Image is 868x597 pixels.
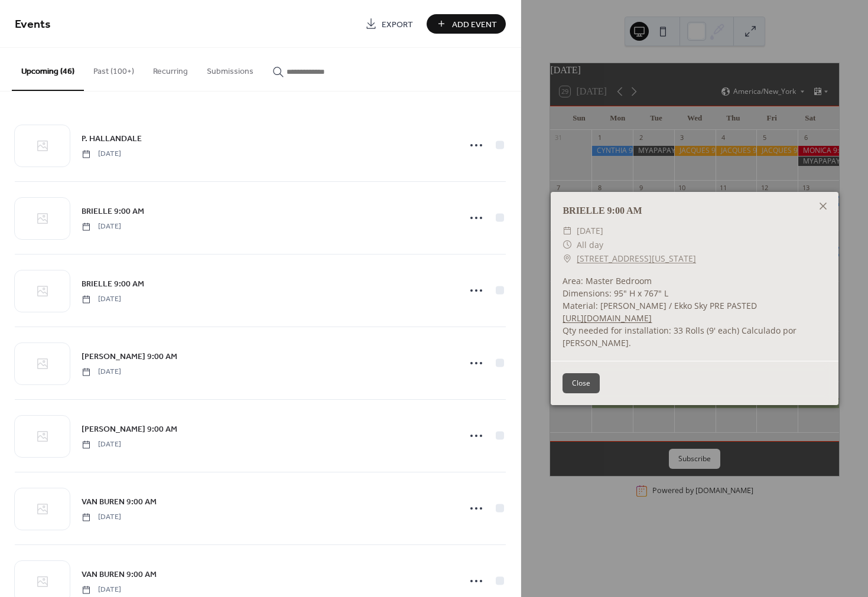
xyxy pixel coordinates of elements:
[382,18,413,31] span: Export
[197,48,263,90] button: Submissions
[82,496,157,508] span: VAN BUREN 9:00 AM
[82,367,121,377] span: [DATE]
[82,567,157,581] a: VAN BUREN 9:00 AM
[82,512,121,523] span: [DATE]
[82,423,177,436] span: [PERSON_NAME] 9:00 AM
[82,439,121,450] span: [DATE]
[82,350,177,363] a: [PERSON_NAME] 9:00 AM
[82,294,121,305] span: [DATE]
[82,422,177,436] a: [PERSON_NAME] 9:00 AM
[551,275,838,349] div: Area: Master Bedroom Dimensions: 95" H x 767" L Material: [PERSON_NAME] / Ekko Sky PRE PASTED Qty...
[563,252,572,266] div: ​
[82,351,177,363] span: [PERSON_NAME] 9:00 AM
[82,221,121,232] span: [DATE]
[577,224,603,238] span: [DATE]
[577,238,603,252] span: All day
[563,224,572,238] div: ​
[82,278,144,291] span: BRIELLE 9:00 AM
[82,495,157,508] a: VAN BUREN 9:00 AM
[144,48,197,90] button: Recurring
[82,204,144,218] a: BRIELLE 9:00 AM
[356,14,422,34] a: Export
[82,133,142,145] span: P. HALLANDALE
[577,252,696,266] a: [STREET_ADDRESS][US_STATE]
[82,132,142,145] a: P. HALLANDALE
[82,205,144,218] span: BRIELLE 9:00 AM
[82,149,121,159] span: [DATE]
[82,569,157,581] span: VAN BUREN 9:00 AM
[82,277,144,291] a: BRIELLE 9:00 AM
[551,204,838,218] div: BRIELLE 9:00 AM
[563,312,652,324] a: [URL][DOMAIN_NAME]
[563,238,572,252] div: ​
[427,14,506,34] button: Add Event
[84,48,144,90] button: Past (100+)
[12,48,84,91] button: Upcoming (46)
[15,13,51,36] span: Events
[563,373,600,393] button: Close
[82,585,121,595] span: [DATE]
[452,18,497,31] span: Add Event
